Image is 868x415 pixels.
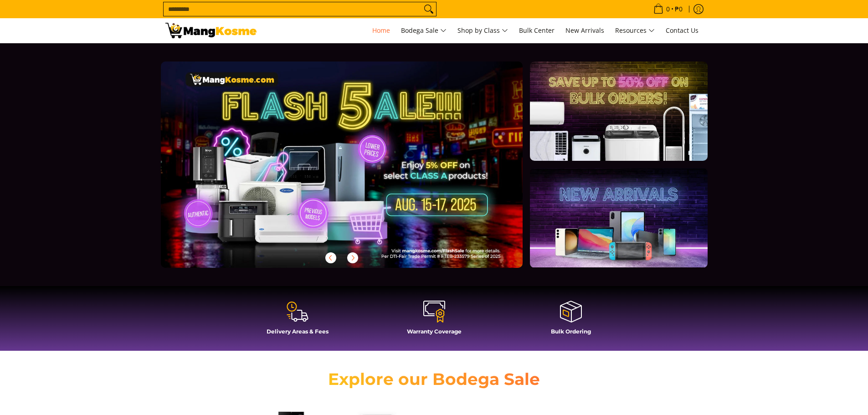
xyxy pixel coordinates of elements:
[396,18,451,43] a: Bodega Sale
[666,26,699,35] span: Contact Us
[673,6,684,12] span: ₱0
[561,18,609,43] a: New Arrivals
[343,248,363,268] button: Next
[421,2,436,16] button: Search
[453,18,513,43] a: Shop by Class
[302,369,566,389] h2: Explore our Bodega Sale
[457,25,508,36] span: Shop by Class
[165,23,257,38] img: Mang Kosme: Your Home Appliances Warehouse Sale Partner!
[266,18,703,43] nav: Main Menu
[401,25,447,36] span: Bodega Sale
[161,61,552,282] a: More
[507,328,635,335] h4: Bulk Ordering
[519,26,555,35] span: Bulk Center
[611,18,659,43] a: Resources
[234,300,361,342] a: Delivery Areas & Fees
[615,25,655,36] span: Resources
[370,328,498,335] h4: Warranty Coverage
[651,4,685,14] span: •
[234,328,361,335] h4: Delivery Areas & Fees
[372,26,390,35] span: Home
[661,18,703,43] a: Contact Us
[370,300,498,342] a: Warranty Coverage
[321,248,341,268] button: Previous
[507,300,635,342] a: Bulk Ordering
[514,18,559,43] a: Bulk Center
[565,26,604,35] span: New Arrivals
[368,18,395,43] a: Home
[665,6,671,12] span: 0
